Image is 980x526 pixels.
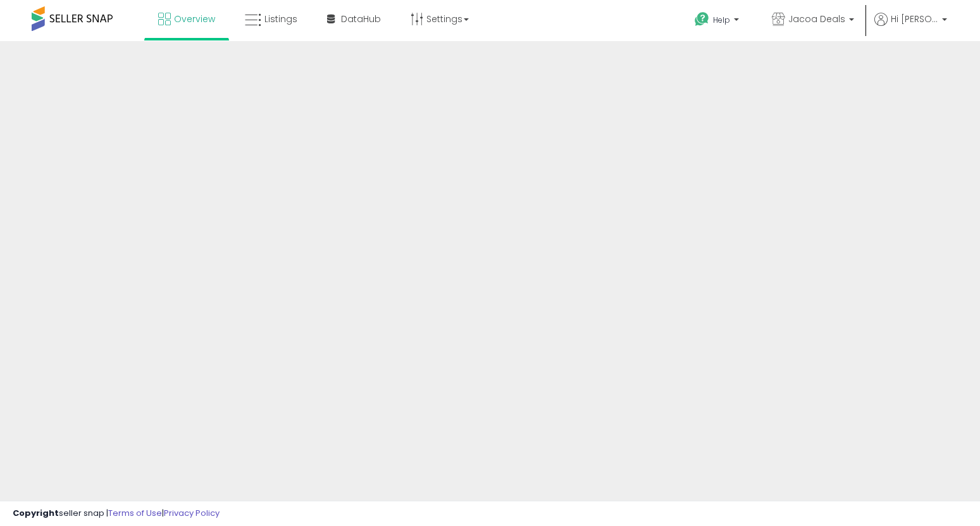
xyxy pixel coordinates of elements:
i: Get Help [694,11,710,27]
span: DataHub [341,13,381,25]
strong: Copyright [13,507,59,519]
a: Terms of Use [108,507,162,519]
span: Listings [264,13,297,25]
a: Hi [PERSON_NAME] [874,13,947,41]
span: Jacoa Deals [788,13,845,25]
a: Privacy Policy [164,507,220,519]
span: Overview [174,13,215,25]
span: Hi [PERSON_NAME] [891,13,938,25]
span: Help [713,15,730,25]
div: seller snap | | [13,508,220,520]
a: Help [685,2,752,41]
